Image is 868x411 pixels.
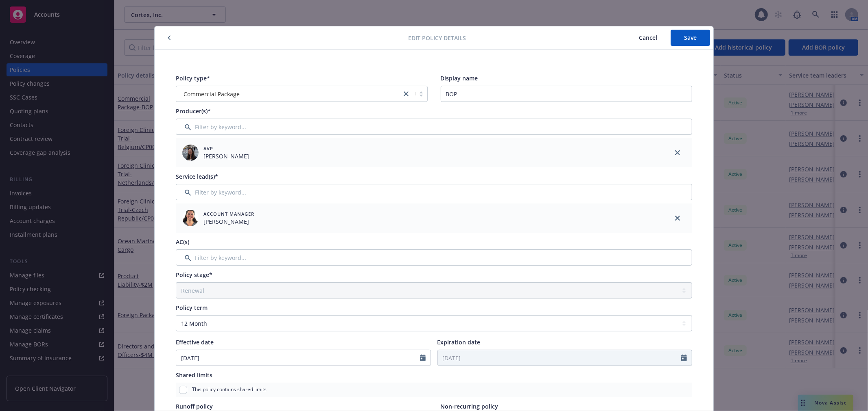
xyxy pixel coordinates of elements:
[441,74,478,82] span: Display name
[437,338,481,346] span: Expiration date
[176,184,692,200] input: Filter by keyword...
[176,338,214,346] span: Effective date
[401,89,411,99] a: close
[176,249,692,266] input: Filter by keyword...
[180,90,397,98] span: Commercial Package
[176,173,218,180] span: Service lead(s)*
[639,34,657,41] span: Cancel
[203,217,254,226] span: [PERSON_NAME]
[176,107,211,115] span: Producer(s)*
[203,152,249,160] span: [PERSON_NAME]
[671,30,710,46] button: Save
[203,210,254,217] span: Account Manager
[176,350,420,366] input: MM/DD/YYYY
[182,210,199,226] img: employee photo
[441,402,498,410] span: Non-recurring policy
[176,304,208,311] span: Policy term
[673,213,682,223] a: close
[438,350,682,366] input: MM/DD/YYYY
[681,355,687,361] svg: Calendar
[409,34,466,42] span: Edit policy details
[684,34,697,41] span: Save
[420,355,426,361] svg: Calendar
[176,74,210,82] span: Policy type*
[176,383,692,397] div: This policy contains shared limits
[182,145,199,161] img: employee photo
[176,271,212,279] span: Policy stage*
[176,402,213,410] span: Runoff policy
[203,145,249,152] span: AVP
[176,238,189,246] span: AC(s)
[176,119,692,135] input: Filter by keyword...
[176,371,212,379] span: Shared limits
[625,30,671,46] button: Cancel
[673,148,682,158] a: close
[184,90,240,98] span: Commercial Package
